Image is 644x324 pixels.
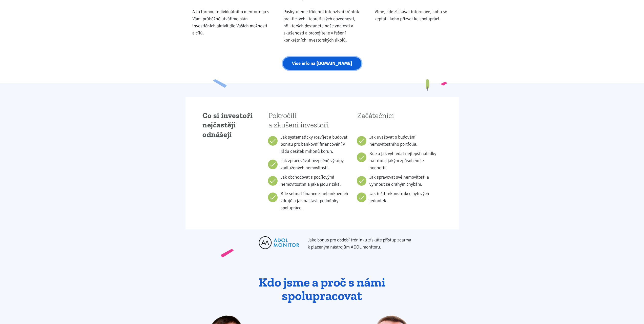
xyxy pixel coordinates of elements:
li: Kde sehnat finance z nebankovních zdrojů a jak nastavit podmínky spolupráce. [281,190,350,211]
li: Jak řešit rekonstrukce bytových jednotek. [369,190,439,204]
div: Víme, kde získávat informace, koho se zeptat i koho přizvat ke spolupráci. [375,8,452,22]
li: Jak obchodovat s podílovými nemovitostmi a jaká jsou rizika. [281,174,350,188]
li: Jak systematicky rozvíjet a budovat bonitu pro bankovní financování v řádu desítek milionů korun. [281,134,350,155]
h2: Co si investoři nejčastěji odnášejí [202,111,257,140]
li: Jak uvažovat o budování nemovitostního portfolia. [369,134,439,148]
p: Jako bonus pro období tréninku získáte přístup zdarma k placeným nástrojům ADOL monitoru. [308,236,412,251]
li: Kde a jak vyhledat nejlepší nabídky na trhu a jakým způsobem je hodnotit. [369,150,439,171]
li: Jak zpracovávat bezpečně výkupy zadlužených nemovitostí. [281,157,350,171]
div: Poskytujeme třídenní intenzivní trénink praktických i teoretických dovedností, při kterých dostan... [283,8,361,44]
a: Více info na [DOMAIN_NAME] [283,57,361,70]
div: A to formou individuálního mentoringu s Vámi průběžně utváříme plán investičních aktivit dle Vaši... [192,8,270,36]
li: Jak spravovat své nemovitosti a vyhnout se drahým chybám. [369,174,439,188]
h4: Začátečníci [357,111,439,131]
h4: Pokročilí a zkušení investoři [268,111,350,131]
